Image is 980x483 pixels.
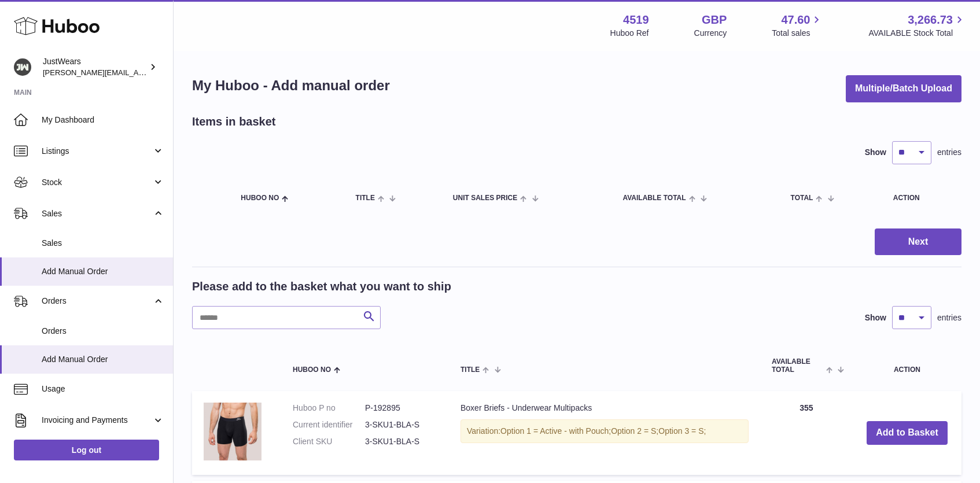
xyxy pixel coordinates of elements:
[937,147,961,158] span: entries
[853,346,961,385] th: Action
[611,426,658,436] span: Option 2 = S;
[42,415,152,426] span: Invoicing and Payments
[781,12,810,28] span: 47.60
[908,12,953,28] span: 3,266.73
[365,436,437,447] dd: 3-SKU1-BLA-S
[356,194,375,202] span: Title
[449,391,760,475] td: Boxer Briefs - Underwear Multipacks
[846,75,961,102] button: Multiple/Batch Upload
[241,194,279,202] span: Huboo no
[42,354,164,365] span: Add Manual Order
[865,312,886,323] label: Show
[42,326,164,337] span: Orders
[293,436,365,447] dt: Client SKU
[893,194,950,202] div: Action
[204,403,261,460] img: Boxer Briefs - Underwear Multipacks
[868,12,966,39] a: 3,266.73 AVAILABLE Stock Total
[14,440,159,460] a: Log out
[500,426,611,436] span: Option 1 = Active - with Pouch;
[42,115,164,126] span: My Dashboard
[293,403,365,414] dt: Huboo P no
[460,366,480,374] span: Title
[192,279,451,294] h2: Please add to the basket what you want to ship
[42,208,152,219] span: Sales
[875,228,961,256] button: Next
[702,12,727,28] strong: GBP
[43,56,147,78] div: JustWears
[42,384,164,394] span: Usage
[14,58,31,76] img: josh@just-wears.com
[192,114,276,130] h2: Items in basket
[868,28,966,39] span: AVAILABLE Stock Total
[42,146,152,157] span: Listings
[622,194,686,202] span: AVAILABLE Total
[610,28,649,39] div: Huboo Ref
[772,12,823,39] a: 47.60 Total sales
[460,419,749,443] div: Variation:
[865,147,886,158] label: Show
[453,194,517,202] span: Unit Sales Price
[791,194,813,202] span: Total
[365,419,437,430] dd: 3-SKU1-BLA-S
[43,68,232,77] span: [PERSON_NAME][EMAIL_ADDRESS][DOMAIN_NAME]
[694,28,727,39] div: Currency
[772,28,823,39] span: Total sales
[867,421,948,445] button: Add to Basket
[658,426,706,436] span: Option 3 = S;
[937,312,961,323] span: entries
[42,266,164,277] span: Add Manual Order
[623,12,649,28] strong: 4519
[772,358,823,373] span: AVAILABLE Total
[293,419,365,430] dt: Current identifier
[293,366,331,374] span: Huboo no
[760,391,853,475] td: 355
[192,76,390,95] h1: My Huboo - Add manual order
[42,177,152,188] span: Stock
[42,238,164,249] span: Sales
[42,296,152,307] span: Orders
[365,403,437,414] dd: P-192895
